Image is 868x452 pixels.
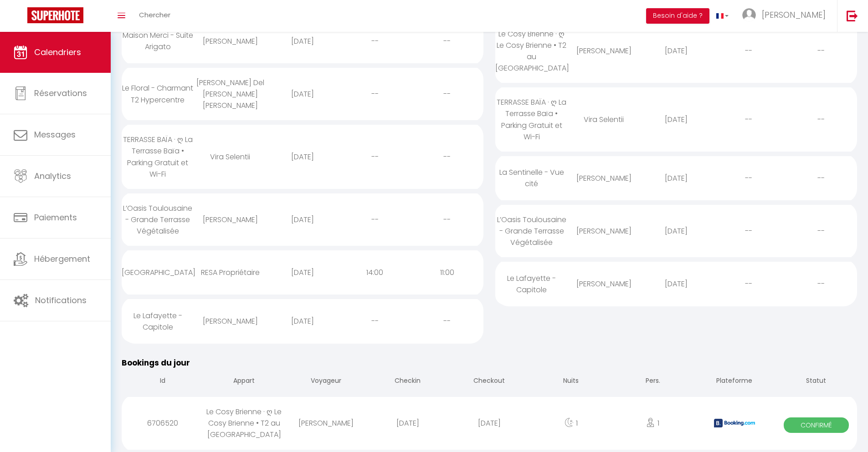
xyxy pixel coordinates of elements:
span: Calendriers [34,46,81,58]
div: La Sentinelle - Vue cité [495,157,568,198]
span: Réservations [34,87,87,99]
th: Pers. [612,369,693,395]
div: [DATE] [267,205,339,234]
th: Checkout [448,369,530,395]
button: Ouvrir le widget de chat LiveChat [7,4,35,31]
div: -- [712,163,785,193]
div: [PERSON_NAME] [568,163,640,193]
div: L’Oasis Toulousaine - Grande Terrasse Végétalisée [122,193,194,246]
div: -- [785,163,857,193]
span: Analytics [34,170,71,182]
div: Le Cosy Brienne · ღ Le Cosy Brienne • T2 au [GEOGRAPHIC_DATA] [495,19,568,83]
span: Messages [34,129,76,140]
div: -- [785,216,857,246]
div: [PERSON_NAME] [568,269,640,299]
th: Appart [203,369,285,395]
span: Bookings du jour [122,357,190,368]
div: -- [411,306,483,336]
div: [DATE] [367,408,448,438]
div: -- [785,105,857,134]
div: Vira Selentii [568,105,640,134]
th: Statut [776,369,857,395]
div: -- [411,79,483,109]
div: Vira Selentii [194,142,267,172]
div: -- [339,142,411,172]
div: TERRASSE BAÏA · ღ La Terrasse Baïa • Parking Gratuit et Wi-Fi [122,125,194,189]
div: [DATE] [640,269,713,299]
div: [DATE] [267,142,339,172]
div: [DATE] [267,258,339,287]
span: Notifications [35,295,87,306]
div: Le Lafayette - Capitole [122,301,194,342]
div: -- [712,269,785,299]
div: [DATE] [640,36,713,66]
div: [PERSON_NAME] Del [PERSON_NAME] [PERSON_NAME] [194,68,267,120]
th: Id [122,369,203,395]
div: 14:00 [339,258,411,287]
div: -- [339,306,411,336]
div: [GEOGRAPHIC_DATA] [122,258,194,287]
img: booking2.png [714,419,755,427]
div: [DATE] [640,216,713,246]
button: Besoin d'aide ? [646,8,709,24]
div: -- [712,216,785,246]
div: -- [339,205,411,234]
div: -- [785,36,857,66]
span: Hébergement [34,253,90,264]
div: RESA Propriétaire [194,258,267,287]
div: [PERSON_NAME] [568,36,640,66]
div: -- [712,105,785,134]
span: [PERSON_NAME] [762,9,826,20]
div: [DATE] [448,408,530,438]
span: Paiements [34,212,77,223]
th: Checkin [367,369,448,395]
div: Maison Merci - Suite Arigato [122,20,194,61]
div: 6706520 [122,408,203,438]
div: [DATE] [267,306,339,336]
div: -- [339,79,411,109]
th: Plateforme [693,369,775,395]
div: [DATE] [267,79,339,109]
div: [PERSON_NAME] [194,26,267,56]
div: Le Cosy Brienne · ღ Le Cosy Brienne • T2 au [GEOGRAPHIC_DATA] [203,397,285,449]
span: Chercher [139,10,170,20]
div: -- [785,269,857,299]
div: -- [411,26,483,56]
div: [PERSON_NAME] [194,306,267,336]
img: Super Booking [27,7,83,23]
img: logout [847,10,858,21]
div: 1 [530,408,612,438]
div: -- [712,36,785,66]
span: Confirmé [784,417,849,433]
div: [DATE] [640,105,713,134]
div: Le Lafayette - Capitole [495,264,568,305]
div: [DATE] [640,163,713,193]
div: 11:00 [411,258,483,287]
div: -- [411,205,483,234]
div: TERRASSE BAÏA · ღ La Terrasse Baïa • Parking Gratuit et Wi-Fi [495,87,568,152]
div: [PERSON_NAME] [568,216,640,246]
img: ... [742,8,756,22]
div: [PERSON_NAME] [285,408,367,438]
div: [PERSON_NAME] [194,205,267,234]
div: Le Floral - Charmant T2 Hypercentre [122,73,194,114]
div: -- [339,26,411,56]
div: L’Oasis Toulousaine - Grande Terrasse Végétalisée [495,205,568,257]
div: -- [411,142,483,172]
th: Nuits [530,369,612,395]
div: 1 [612,408,693,438]
div: [DATE] [267,26,339,56]
th: Voyageur [285,369,367,395]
